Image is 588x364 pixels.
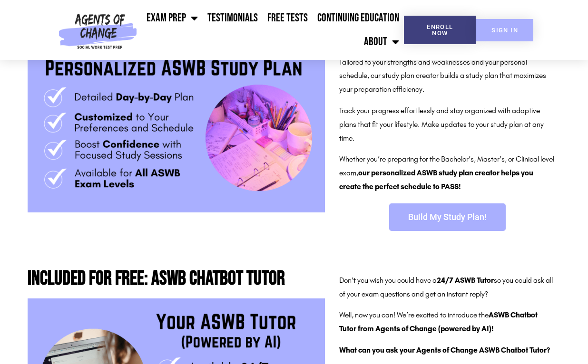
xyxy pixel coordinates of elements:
[339,308,555,336] p: Well, now you can! We’re excited to introduce the
[419,24,461,36] span: Enroll Now
[142,6,203,30] a: Exam Prep
[476,19,533,41] a: SIGN IN
[203,6,263,30] a: Testimonials
[339,56,555,96] p: Tailored to your strengths and weaknesses and your personal schedule, our study plan creator buil...
[141,6,404,54] nav: Menu
[313,6,404,30] a: Continuing Education
[359,30,404,54] a: About
[263,6,313,30] a: Free Tests
[339,345,550,354] strong: What can you ask your Agents of Change ASWB Chatbot Tutor?
[437,276,494,285] strong: 24/7 ASWB Tutor
[339,168,533,191] b: our personalized ASWB study plan creator helps you create the perfect schedule to PASS!
[491,27,518,33] span: SIGN IN
[339,104,555,145] p: Track your progress effortlessly and stay organized with adaptive plans that fit your lifestyle. ...
[28,269,325,289] h2: Included for Free: ASWB Chatbot Tutor
[339,274,555,301] p: Don’t you wish you could have a so you could ask all of your exam questions and get an instant re...
[404,16,476,44] a: Enroll Now
[339,153,555,193] p: Whether you’re preparing for the Bachelor’s, Master’s, or Clinical level exam,
[389,203,506,231] a: Build My Study Plan!
[408,213,487,221] span: Build My Study Plan!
